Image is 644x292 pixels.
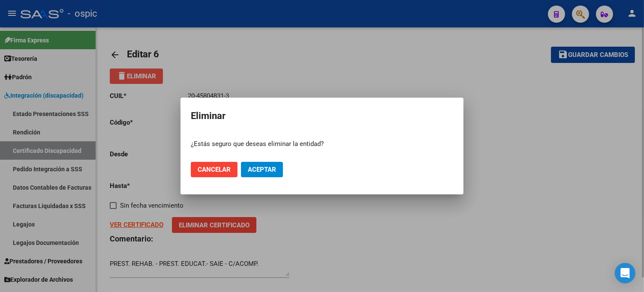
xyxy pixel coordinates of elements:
[191,139,453,149] p: ¿Estás seguro que deseas eliminar la entidad?
[191,108,453,124] h2: Eliminar
[615,263,635,283] div: Open Intercom Messenger
[198,166,231,173] span: Cancelar
[191,162,238,177] button: Cancelar
[241,162,283,177] button: Aceptar
[248,166,276,173] span: Aceptar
